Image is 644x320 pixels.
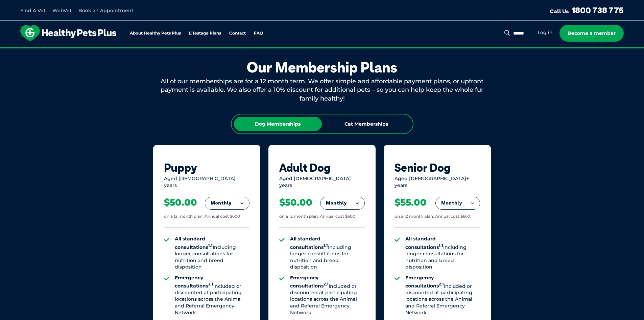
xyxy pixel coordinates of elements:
div: $50.00 [164,197,197,208]
li: Including longer consultations for nutrition and breed disposition [175,236,249,271]
a: Contact [229,31,246,36]
button: Search [503,29,511,36]
div: Cat Memberships [323,117,410,131]
button: Monthly [205,197,249,209]
div: Dog Memberships [234,117,322,131]
a: Become a member [559,25,624,42]
div: Senior Dog [395,161,480,174]
li: Included or discounted at participating locations across the Animal and Referral Emergency Network [405,275,480,316]
div: All of our memberships are for a 12 month term. We offer simple and affordable payment plans, or ... [153,77,491,103]
button: Monthly [436,197,480,209]
span: Proactive, preventative wellness program designed to keep your pet healthier and happier for longer [196,47,448,54]
sup: 2.1 [208,282,213,287]
strong: Emergency consultations [175,275,213,289]
span: Call Us [550,8,569,15]
div: $50.00 [279,197,312,208]
sup: 2.1 [439,282,444,287]
a: Find A Vet [20,7,46,14]
a: About Healthy Pets Plus [130,31,181,36]
a: Book an Appointment [78,7,134,14]
div: $55.00 [395,197,427,208]
div: on a 12 month plan. Annual cost $600 [279,214,355,219]
a: Log in [538,29,553,36]
strong: All standard consultations [290,236,328,250]
div: Puppy [164,161,249,174]
div: Adult Dog [279,161,365,174]
div: Aged [DEMOGRAPHIC_DATA] years [164,175,249,189]
strong: All standard consultations [405,236,443,250]
strong: Emergency consultations [290,275,329,289]
div: Aged [DEMOGRAPHIC_DATA] years [279,175,365,189]
a: Lifestage Plans [189,31,221,36]
li: Included or discounted at participating locations across the Animal and Referral Emergency Network [175,275,249,316]
li: Including longer consultations for nutrition and breed disposition [290,236,365,271]
strong: All standard consultations [175,236,213,250]
li: Included or discounted at participating locations across the Animal and Referral Emergency Network [290,275,365,316]
a: WebVet [52,7,72,14]
strong: Emergency consultations [405,275,444,289]
div: on a 12 month plan. Annual cost $600 [164,214,240,219]
sup: 1.1 [439,243,443,248]
sup: 1.1 [208,243,213,248]
a: FAQ [254,31,263,36]
div: Aged [DEMOGRAPHIC_DATA]+ years [395,175,480,189]
div: Our Membership Plans [153,59,491,76]
button: Monthly [320,197,364,209]
sup: 1.1 [324,243,328,248]
div: on a 12 month plan. Annual cost $660 [395,214,470,219]
sup: 2.1 [324,282,329,287]
li: Including longer consultations for nutrition and breed disposition [405,236,480,271]
a: Call Us1800 738 775 [550,5,624,15]
img: hpp-logo [20,25,116,41]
